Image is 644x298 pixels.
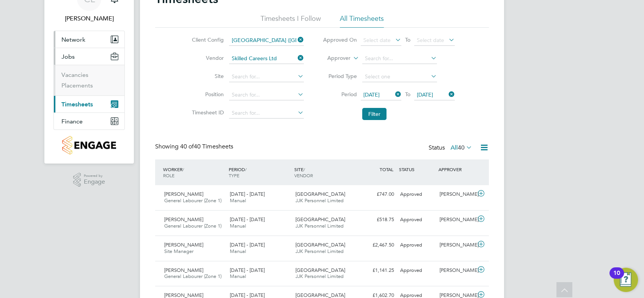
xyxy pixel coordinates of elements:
[190,55,224,61] label: Vendor
[230,273,246,279] span: Manual
[323,91,357,98] label: Period
[61,53,75,60] span: Jobs
[229,35,304,46] input: Search for...
[323,36,357,43] label: Approved On
[403,89,413,99] span: To
[340,14,384,28] li: All Timesheets
[164,216,203,223] span: [PERSON_NAME]
[182,166,184,172] span: /
[61,82,93,89] a: Placements
[164,223,221,229] span: General Labourer (Zone 1)
[613,273,620,283] div: 10
[614,268,638,292] button: Open Resource Center, 10 new notifications
[229,90,304,100] input: Search for...
[397,214,437,226] div: Approved
[164,242,203,248] span: [PERSON_NAME]
[295,267,345,273] span: [GEOGRAPHIC_DATA]
[229,172,239,178] span: TYPE
[164,248,193,254] span: Site Manager
[229,72,304,82] input: Search for...
[437,214,476,226] div: [PERSON_NAME]
[295,242,345,248] span: [GEOGRAPHIC_DATA]
[295,191,345,197] span: [GEOGRAPHIC_DATA]
[229,108,304,119] input: Search for...
[358,264,397,277] div: £1,141.25
[54,113,124,129] button: Finance
[230,197,246,204] span: Manual
[227,162,292,182] div: PERIOD
[362,53,437,64] input: Search for...
[84,179,105,185] span: Engage
[54,65,124,95] div: Jobs
[230,216,265,223] span: [DATE] - [DATE]
[164,197,221,204] span: General Labourer (Zone 1)
[229,53,304,64] input: Search for...
[397,162,437,176] div: STATUS
[190,73,224,80] label: Site
[358,239,397,251] div: £2,467.50
[230,242,265,248] span: [DATE] - [DATE]
[163,172,174,178] span: ROLE
[62,136,116,154] img: countryside-properties-logo-retina.png
[164,191,203,197] span: [PERSON_NAME]
[161,162,227,182] div: WORKER
[437,188,476,201] div: [PERSON_NAME]
[458,144,465,151] span: 40
[164,267,203,273] span: [PERSON_NAME]
[53,14,125,23] span: Chay Lee-Wo
[61,118,83,125] span: Finance
[362,108,386,120] button: Filter
[230,267,265,273] span: [DATE] - [DATE]
[429,143,474,153] div: Status
[397,188,437,201] div: Approved
[362,72,437,82] input: Select one
[295,197,344,204] span: JJK Personnel Limited
[363,37,391,44] span: Select date
[295,216,345,223] span: [GEOGRAPHIC_DATA]
[61,36,85,43] span: Network
[230,223,246,229] span: Manual
[295,223,344,229] span: JJK Personnel Limited
[180,143,233,150] span: 40 Timesheets
[155,143,235,151] div: Showing
[380,166,393,172] span: TOTAL
[190,109,224,116] label: Timesheet ID
[230,248,246,254] span: Manual
[54,48,124,65] button: Jobs
[190,36,224,43] label: Client Config
[417,91,433,98] span: [DATE]
[451,144,472,151] label: All
[61,71,88,78] a: Vacancies
[61,101,93,108] span: Timesheets
[164,273,221,279] span: General Labourer (Zone 1)
[73,173,105,187] a: Powered byEngage
[358,214,397,226] div: £518.75
[403,35,413,45] span: To
[54,96,124,112] button: Timesheets
[53,136,125,154] a: Go to home page
[437,264,476,277] div: [PERSON_NAME]
[261,14,321,28] li: Timesheets I Follow
[295,248,344,254] span: JJK Personnel Limited
[180,143,194,150] span: 40 of
[245,166,247,172] span: /
[295,273,344,279] span: JJK Personnel Limited
[190,91,224,98] label: Position
[363,91,380,98] span: [DATE]
[323,73,357,80] label: Period Type
[437,162,476,176] div: APPROVER
[230,191,265,197] span: [DATE] - [DATE]
[358,188,397,201] div: £747.00
[294,172,313,178] span: VENDOR
[316,55,350,62] label: Approver
[397,239,437,251] div: Approved
[84,173,105,179] span: Powered by
[54,31,124,48] button: Network
[417,37,444,44] span: Select date
[292,162,358,182] div: SITE
[397,264,437,277] div: Approved
[303,166,305,172] span: /
[437,239,476,251] div: [PERSON_NAME]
